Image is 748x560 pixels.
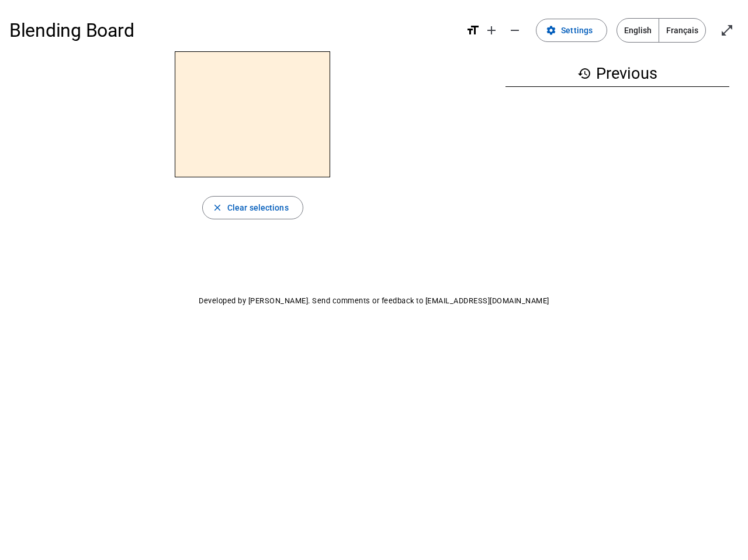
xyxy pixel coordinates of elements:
[505,61,729,87] h3: Previous
[720,23,734,37] mat-icon: open_in_full
[212,202,223,213] mat-icon: close
[484,23,498,37] mat-icon: add
[546,25,556,36] mat-icon: settings
[577,66,591,80] mat-icon: history
[202,196,303,219] button: Clear selections
[561,23,593,37] span: Settings
[9,12,456,49] h1: Blending Board
[503,19,527,42] button: Decrease font size
[617,19,659,42] span: English
[227,201,289,215] span: Clear selections
[480,19,503,42] button: Increase font size
[715,19,739,42] button: Enter full screen
[466,23,480,37] mat-icon: format_size
[659,19,705,42] span: Français
[508,23,522,37] mat-icon: remove
[9,294,739,308] p: Developed by [PERSON_NAME]. Send comments or feedback to [EMAIL_ADDRESS][DOMAIN_NAME]
[536,19,607,42] button: Settings
[617,18,706,43] mat-button-toggle-group: Language selection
